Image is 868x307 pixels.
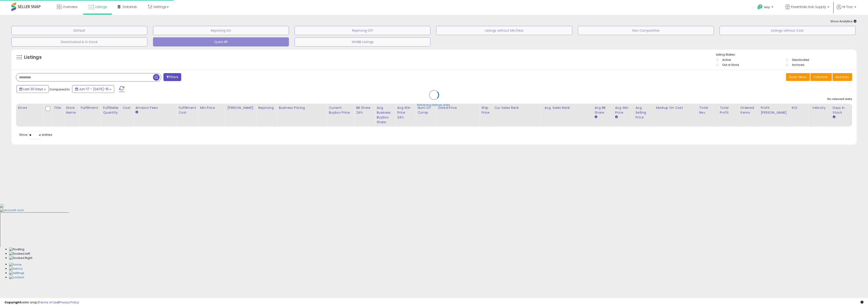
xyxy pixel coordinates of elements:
[9,252,30,256] img: Docked Left
[830,19,857,23] span: Show Analytics
[436,26,572,35] button: Listings without Min/Max
[63,5,77,9] span: Overview
[11,37,147,46] button: Deactivated & In Stock
[123,5,137,9] span: DataHub
[764,5,770,9] span: Help
[153,37,289,46] button: Quick RP
[95,5,107,9] span: Listings
[757,4,763,10] i: Get Help
[754,1,778,15] a: Help
[9,271,24,275] img: Settings
[720,26,855,35] button: Listings without Cost
[837,5,856,15] a: Hi Truc
[9,267,23,271] img: History
[9,275,24,280] img: Contact
[9,263,22,267] img: Home
[417,103,451,107] div: Retrieving listings data..
[11,26,147,35] button: Default
[295,26,430,35] button: Repricing Off
[791,5,826,9] span: Essentials Hub Supply
[9,247,24,252] img: Floating
[578,26,714,35] button: Non Competitive
[9,256,32,260] img: Docked Right
[843,5,853,9] span: Hi Truc
[295,37,430,46] button: WinBB Listings
[153,26,289,35] button: Repricing On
